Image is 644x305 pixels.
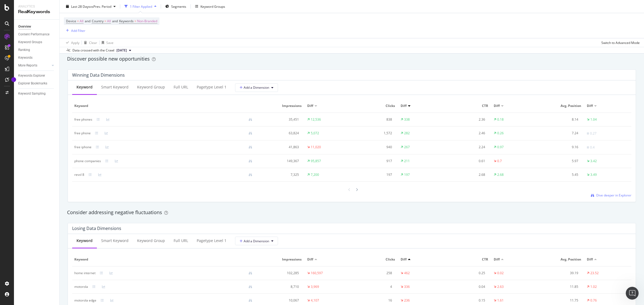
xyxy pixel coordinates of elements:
div: Consider addressing negative fluctuations [67,209,636,216]
span: Diff [401,257,407,262]
div: Smart Keyword [101,238,129,243]
div: 7.24 [540,131,579,136]
button: Switch to Advanced Mode [599,38,640,47]
button: Add a Dimension [235,237,278,245]
div: 0.7 [497,159,502,163]
span: Clicks [354,257,395,262]
div: 5.45 [540,172,579,177]
span: Add a Dimension [240,85,269,90]
span: = [77,19,79,23]
div: 0.25 [447,271,485,276]
div: pagetype Level 1 [197,238,226,243]
div: Explorer Bookmarks [18,81,47,86]
button: Segments [163,2,188,11]
div: 2.68 [447,172,485,177]
div: 2.36 [447,117,485,122]
a: Dive deeper in Explorer [591,193,631,198]
div: 338 [404,117,410,122]
div: Discover possible new opportunities [67,55,636,62]
div: Keyword Group [137,84,165,90]
div: Keyword Groups [200,4,225,9]
div: 160,597 [311,271,323,276]
span: Last 28 Days [71,4,90,9]
a: Explorer Bookmarks [18,81,56,86]
span: Avg. Position [540,103,581,108]
div: Keyword [76,238,93,243]
img: Equal [587,147,589,148]
div: 0.18 [497,117,504,122]
div: phone companies [74,159,101,163]
span: Device [66,19,76,23]
div: 7,200 [311,172,319,177]
div: 0.61 [447,159,485,163]
div: 11.85 [540,284,579,289]
div: 16 [354,298,392,303]
div: Save [106,40,114,45]
a: Overview [18,24,56,29]
div: Add Filter [71,28,85,33]
span: Dive deeper in Explorer [596,193,631,198]
div: Ranking [18,47,30,53]
div: 917 [354,159,392,163]
span: Clicks [354,103,395,108]
span: Diff [307,103,313,108]
div: Keywords [18,55,32,61]
div: 12,536 [311,117,321,122]
button: Keyword Groups [193,2,227,11]
div: 3.49 [590,172,597,177]
span: Avg. Position [540,257,581,262]
div: 0.4 [590,145,595,150]
div: 4,107 [311,298,319,303]
div: 102,285 [261,271,299,276]
a: Keyword Groups [18,39,56,45]
div: 236 [404,298,410,303]
span: All [80,17,83,25]
span: Diff [587,103,593,108]
div: Full URL [174,238,188,243]
div: 267 [404,145,410,150]
div: More Reports [18,63,37,68]
iframe: Intercom live chat [626,287,639,300]
div: Tooltip anchor [11,77,16,82]
span: Impressions [261,257,302,262]
button: 1 Filter Applied [122,2,159,11]
span: 2025 Aug. 15th [116,48,127,53]
div: Losing Data Dimensions [72,226,121,231]
button: Add Filter [64,27,85,34]
div: 282 [404,131,410,136]
div: 0.76 [590,298,597,303]
button: Last 28 DaysvsPrev. Period [64,2,118,11]
span: Segments [171,4,186,9]
div: 8.14 [540,117,579,122]
div: 3.42 [590,159,597,163]
div: 0.02 [497,271,504,276]
div: 1.02 [590,284,597,289]
button: Clear [82,38,97,47]
div: Full URL [174,84,188,90]
span: Impressions [261,103,302,108]
div: 838 [354,117,392,122]
a: More Reports [18,63,50,68]
button: [DATE] [114,47,133,54]
div: Winning Data Dimensions [72,72,125,78]
div: Apply [71,40,79,45]
div: 7,325 [261,172,299,177]
div: 197 [404,172,410,177]
div: free phone [74,131,91,136]
div: 258 [354,271,392,276]
div: 2.68 [497,172,504,177]
span: Keyword [74,257,255,262]
div: home internet [74,271,96,276]
div: 11,020 [311,145,321,150]
div: Keyword [76,84,93,90]
div: Keywords Explorer [18,73,45,79]
div: 0.15 [447,298,485,303]
div: pagetype Level 1 [197,84,226,90]
div: motorola [74,284,88,289]
div: 8,710 [261,284,299,289]
img: Equal [587,133,589,134]
div: 940 [354,145,392,150]
span: and [112,19,118,23]
div: 63,824 [261,131,299,136]
span: = [134,19,136,23]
